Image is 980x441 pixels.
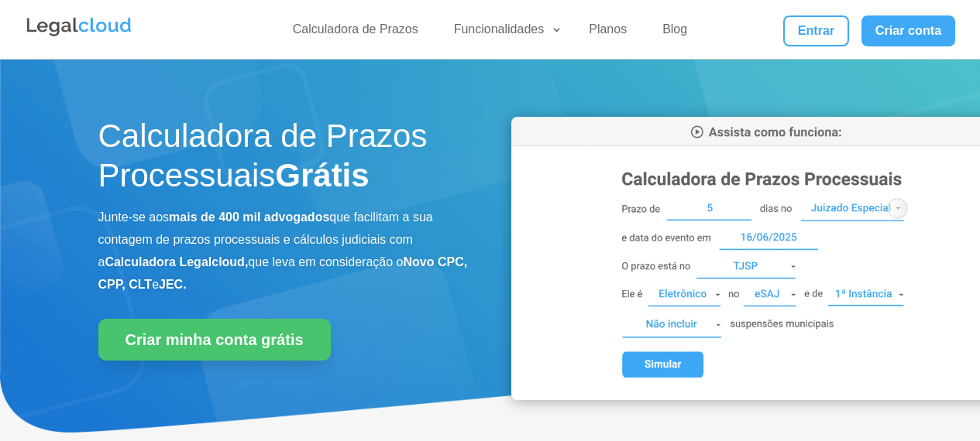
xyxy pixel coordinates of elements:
[275,157,369,193] strong: Grátis
[445,22,563,44] a: Funcionalidades
[653,22,696,44] a: Blog
[98,319,331,361] a: Criar minha conta grátis
[25,28,133,41] a: Logo da Legalcloud
[98,255,468,291] b: Novo CPC, CPP, CLT
[579,22,636,44] a: Planos
[861,15,956,46] a: Criar conta
[98,117,469,203] h1: Calculadora de Prazos Processuais
[159,278,187,291] b: JEC.
[25,15,133,39] img: Legalcloud Logo
[105,255,248,268] b: Calculadora Legalcloud,
[169,210,329,224] b: mais de 400 mil advogados
[284,22,428,44] a: Calculadora de Prazos
[98,207,469,296] p: Junte-se aos que facilitam a sua contagem de prazos processuais e cálculos judiciais com a que le...
[783,15,848,46] a: Entrar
